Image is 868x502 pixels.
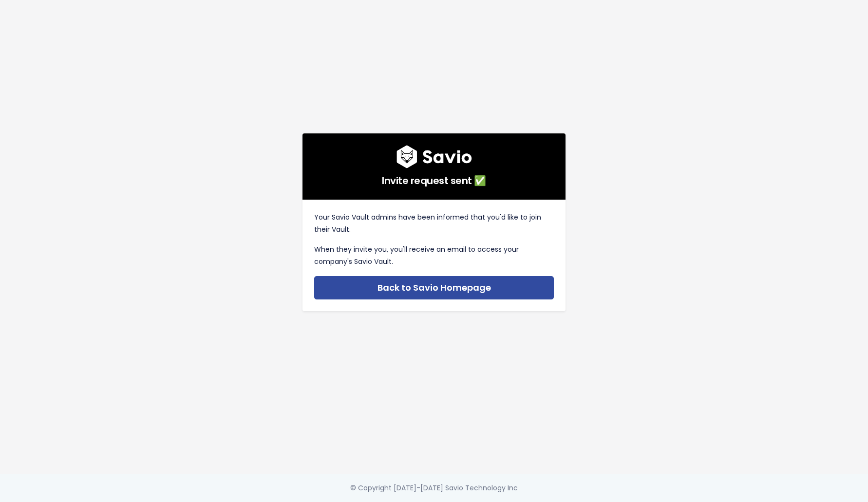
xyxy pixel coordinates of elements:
[314,276,554,300] a: Back to Savio Homepage
[314,168,554,188] h5: Invite request sent ✅
[314,243,554,268] p: When they invite you, you'll receive an email to access your company's Savio Vault.
[350,482,518,494] div: © Copyright [DATE]-[DATE] Savio Technology Inc
[314,211,554,236] p: Your Savio Vault admins have been informed that you'd like to join their Vault.
[396,145,472,168] img: logo600x187.a314fd40982d.png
